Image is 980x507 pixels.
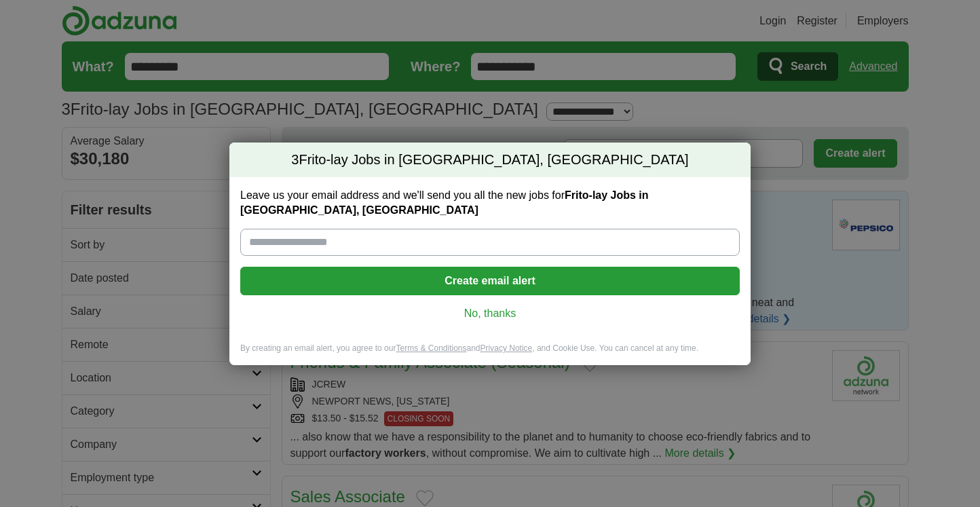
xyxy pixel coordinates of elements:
[229,343,751,365] div: By creating an email alert, you agree to our and , and Cookie Use. You can cancel at any time.
[396,343,466,353] a: Terms & Conditions
[240,188,740,218] label: Leave us your email address and we'll send you all the new jobs for
[229,143,751,178] h2: Frito-lay Jobs in [GEOGRAPHIC_DATA], [GEOGRAPHIC_DATA]
[291,151,299,170] span: 3
[240,267,740,295] button: Create email alert
[480,343,533,353] a: Privacy Notice
[251,306,729,321] a: No, thanks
